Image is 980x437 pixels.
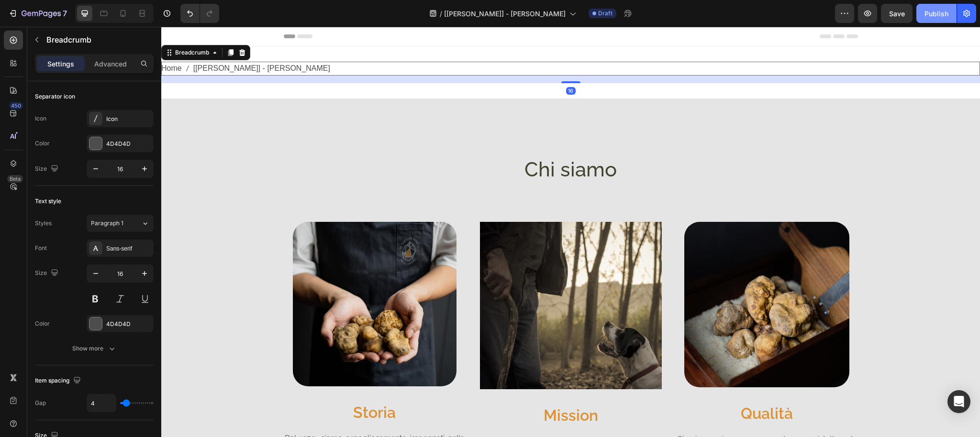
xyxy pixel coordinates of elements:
[916,4,957,23] button: Publish
[35,139,50,148] div: Color
[35,374,83,387] div: Item spacing
[106,320,151,328] div: 4D4D4D
[91,219,123,228] span: Paragraph 1
[320,379,500,399] p: Mission
[924,9,948,19] div: Publish
[35,267,60,280] div: Size
[598,9,612,18] span: Draft
[516,377,696,397] p: Qualità
[35,319,50,328] div: Color
[35,163,60,175] div: Size
[35,114,46,123] div: Icon
[106,244,151,253] div: Sans-serif
[94,59,127,69] p: Advanced
[35,399,46,407] div: Gap
[180,4,219,23] div: Undo/Redo
[87,215,154,232] button: Paragraph 1
[4,4,71,23] button: 7
[161,27,980,437] iframe: Design area
[132,195,295,359] img: Alt Image
[106,140,151,148] div: 4D4D4D
[106,115,151,123] div: Icon
[122,129,697,157] h2: Chi siamo
[444,9,566,19] span: [[PERSON_NAME]] - [PERSON_NAME]
[87,394,116,412] input: Auto
[72,344,117,353] div: Show more
[47,59,74,69] p: Settings
[881,4,913,23] button: Save
[35,219,52,228] div: Styles
[63,8,67,19] p: 7
[405,60,414,68] div: 16
[35,244,47,252] div: Font
[440,9,442,19] span: /
[319,195,501,362] img: Alt Image
[523,195,689,360] img: Alt Image
[7,175,23,183] div: Beta
[35,197,61,206] div: Text style
[947,390,970,413] div: Open Intercom Messenger
[889,10,905,18] span: Save
[123,376,303,396] p: Storia
[35,340,154,357] button: Show more
[35,92,75,101] div: Separator icon
[9,102,23,109] div: 450
[46,34,150,45] p: Breadcrumb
